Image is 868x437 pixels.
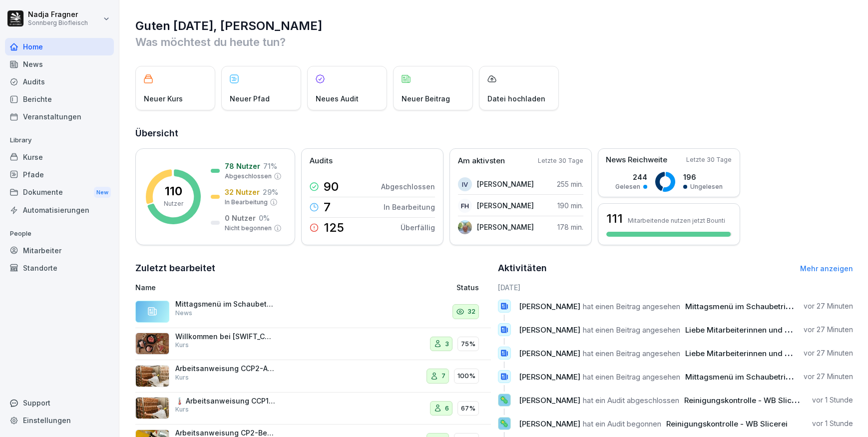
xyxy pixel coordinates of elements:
span: hat einen Beitrag angesehen [583,325,680,335]
img: vq64qnx387vm2euztaeei3pt.png [135,333,169,355]
p: 75% [461,339,475,349]
p: 190 min. [557,200,583,211]
p: People [5,226,114,242]
a: Einstellungen [5,412,114,429]
div: FH [458,199,472,213]
a: 🌡️ Arbeitsanweisung CCP1-DurcherhitzenKurs667% [135,393,491,425]
p: 67% [461,404,475,414]
p: News [175,309,192,318]
p: 32 Nutzer [225,187,260,197]
a: Berichte [5,90,114,108]
p: 0 % [259,213,270,223]
div: Dokumente [5,183,114,202]
a: Standorte [5,259,114,277]
p: Datei hochladen [487,93,545,104]
p: 7 [441,371,445,381]
p: Neues Audit [316,93,359,104]
p: 100% [457,371,475,381]
p: 3 [445,339,449,349]
a: Mittagsmenü im Schaubetrieb KW39News32 [135,296,491,328]
p: Kurs [175,405,189,414]
a: Home [5,38,114,55]
p: Audits [310,155,333,167]
h2: Übersicht [135,126,853,140]
a: Audits [5,73,114,90]
span: [PERSON_NAME] [519,302,580,311]
a: Pfade [5,166,114,183]
p: 255 min. [557,179,583,189]
p: vor 27 Minuten [804,301,853,311]
span: hat einen Beitrag angesehen [583,349,680,358]
p: 0 Nutzer [225,213,256,223]
span: Mittagsmenü im Schaubetrieb KW39 [685,372,819,382]
p: In Bearbeitung [384,202,435,212]
h6: [DATE] [498,282,854,293]
span: hat einen Beitrag angesehen [583,302,680,311]
span: [PERSON_NAME] [519,419,580,429]
p: 110 [165,185,182,197]
p: In Bearbeitung [225,198,268,207]
p: 78 Nutzer [225,161,260,171]
a: Mitarbeiter [5,242,114,259]
p: Abgeschlossen [381,181,435,192]
a: Mehr anzeigen [800,264,853,273]
span: [PERSON_NAME] [519,325,580,335]
span: hat ein Audit abgeschlossen [583,396,679,405]
p: Neuer Pfad [230,93,270,104]
p: 125 [324,222,344,234]
img: il98eorql7o7ex2964xnzhyp.png [458,220,472,234]
p: Mitarbeitende nutzen jetzt Bounti [628,217,725,224]
p: 71 % [263,161,277,171]
p: vor 27 Minuten [804,372,853,382]
a: Willkommen bei [SWIFT_CODE] BiofleischKurs375% [135,328,491,361]
p: Gelesen [615,182,640,191]
p: Kurs [175,341,189,350]
p: Abgeschlossen [225,172,272,181]
p: 🦠 [499,393,509,407]
h3: 111 [606,210,623,227]
p: Name [135,282,356,293]
p: 🌡️ Arbeitsanweisung CCP1-Durcherhitzen [175,397,275,406]
span: [PERSON_NAME] [519,372,580,382]
p: [PERSON_NAME] [477,179,534,189]
p: News Reichweite [606,154,667,166]
a: Automatisierungen [5,201,114,219]
p: vor 1 Stunde [812,419,853,429]
h2: Zuletzt bearbeitet [135,261,491,275]
a: News [5,55,114,73]
p: Nadja Fragner [28,10,88,19]
p: Mittagsmenü im Schaubetrieb KW39 [175,300,275,309]
p: Neuer Beitrag [402,93,450,104]
a: Kurse [5,148,114,166]
p: 32 [467,307,475,317]
p: [PERSON_NAME] [477,222,534,232]
p: Willkommen bei [SWIFT_CODE] Biofleisch [175,332,275,341]
a: Arbeitsanweisung CCP2-AbtrocknungKurs7100% [135,360,491,393]
p: Ungelesen [690,182,723,191]
a: DokumenteNew [5,183,114,202]
p: Neuer Kurs [144,93,183,104]
p: vor 27 Minuten [804,325,853,335]
a: Veranstaltungen [5,108,114,125]
span: Reinigungskontrolle - WB Slicerei [684,396,806,405]
p: 196 [683,172,723,182]
span: Mittagsmenü im Schaubetrieb KW38 [685,302,818,311]
span: [PERSON_NAME] [519,396,580,405]
p: vor 27 Minuten [804,348,853,358]
span: hat einen Beitrag angesehen [583,372,680,382]
p: Library [5,132,114,148]
p: Am aktivsten [458,155,505,167]
div: New [94,187,111,198]
h1: Guten [DATE], [PERSON_NAME] [135,18,853,34]
span: Reinigungskontrolle - WB Slicerei [666,419,788,429]
span: hat ein Audit begonnen [583,419,661,429]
